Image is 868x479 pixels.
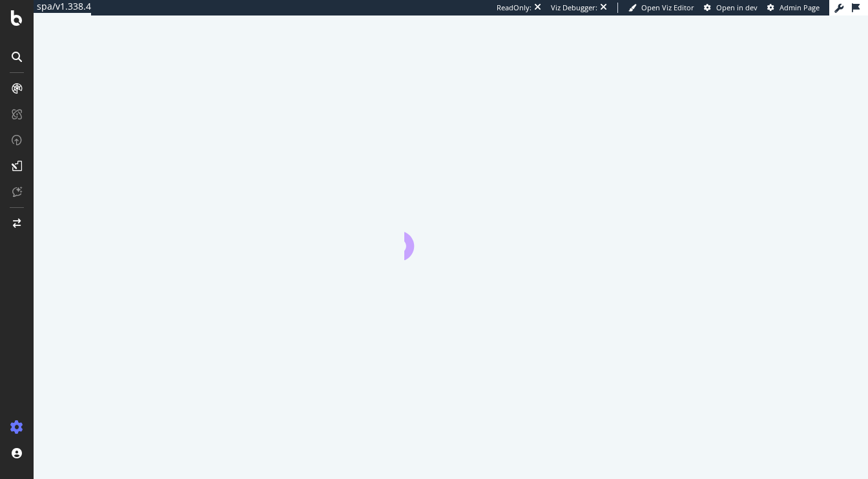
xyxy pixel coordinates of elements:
[497,3,532,13] div: ReadOnly:
[641,3,694,12] span: Open Viz Editor
[704,3,758,13] a: Open in dev
[780,3,820,12] span: Admin Page
[404,214,497,260] div: animation
[767,3,820,13] a: Admin Page
[628,3,694,13] a: Open Viz Editor
[716,3,758,12] span: Open in dev
[551,3,597,13] div: Viz Debugger:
